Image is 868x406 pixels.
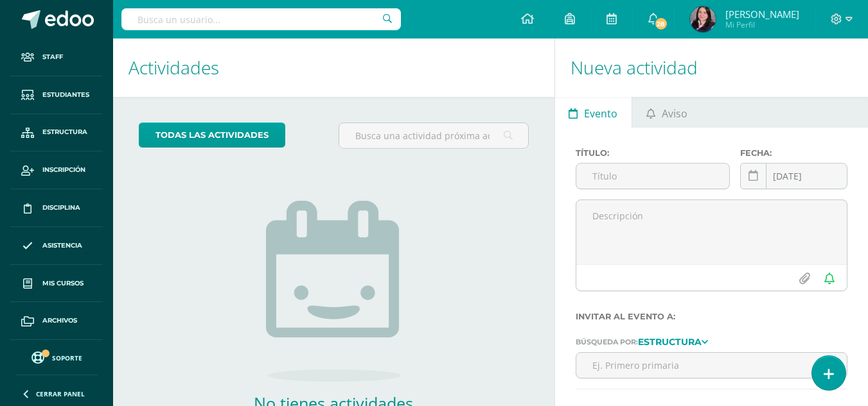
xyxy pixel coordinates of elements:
[42,127,87,137] span: Estructura
[741,164,847,189] input: Fecha de entrega
[36,389,85,398] span: Cerrar panel
[42,52,63,62] span: Staff
[576,337,638,346] span: Búsqueda por:
[10,189,103,227] a: Disciplina
[638,336,702,348] strong: Estructura
[632,97,701,128] a: Aviso
[42,316,77,326] span: Archivos
[725,8,799,21] span: [PERSON_NAME]
[576,312,847,321] label: Invitar al evento a:
[266,201,401,382] img: no_activities.png
[10,302,103,340] a: Archivos
[740,148,847,158] label: Fecha:
[555,97,632,128] a: Evento
[42,90,89,100] span: Estudiantes
[52,353,82,362] span: Soporte
[42,165,85,175] span: Inscripción
[10,227,103,265] a: Asistencia
[662,98,687,129] span: Aviso
[42,203,80,213] span: Disciplina
[576,353,847,378] input: Ej. Primero primaria
[121,8,401,30] input: Busca un usuario...
[10,265,103,303] a: Mis cursos
[128,38,539,97] h1: Actividades
[638,337,708,346] a: Estructura
[571,38,853,97] h1: Nueva actividad
[725,19,799,30] span: Mi Perfil
[42,278,84,289] span: Mis cursos
[339,123,527,148] input: Busca una actividad próxima aquí...
[10,151,103,189] a: Inscripción
[10,76,103,114] a: Estudiantes
[653,17,668,31] span: 28
[690,6,716,32] img: d5e06c0e5c60f8cb8d69cae07b21a756.png
[10,114,103,152] a: Estructura
[139,123,285,148] a: todas las Actividades
[42,241,82,251] span: Asistencia
[10,38,103,76] a: Staff
[576,164,729,189] input: Título
[15,348,98,366] a: Soporte
[584,98,617,129] span: Evento
[576,148,730,158] label: Título:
